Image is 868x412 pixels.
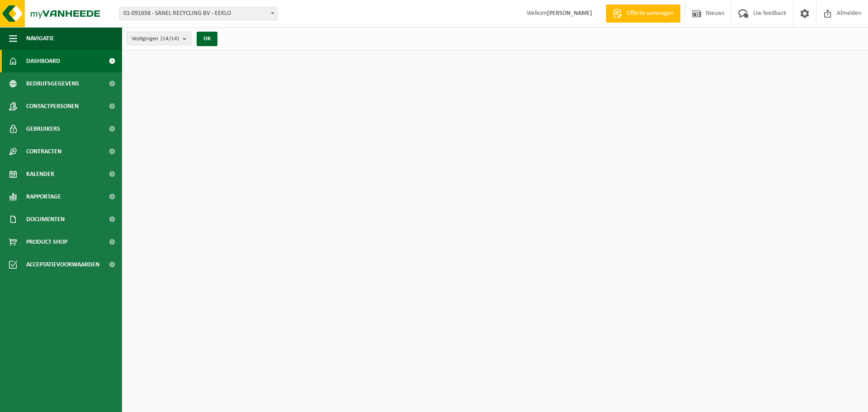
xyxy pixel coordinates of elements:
[26,50,60,72] span: Dashboard
[120,7,277,20] span: 01-091658 - SANEL RECYCLING BV - EEKLO
[26,140,61,163] span: Contracten
[127,32,191,45] button: Vestigingen(14/14)
[197,32,217,46] button: OK
[547,10,592,17] strong: [PERSON_NAME]
[26,208,65,231] span: Documenten
[26,163,54,185] span: Kalender
[26,231,67,253] span: Product Shop
[26,185,61,208] span: Rapportage
[606,5,680,23] a: Offerte aanvragen
[26,95,79,118] span: Contactpersonen
[160,36,179,42] count: (14/14)
[132,32,179,46] span: Vestigingen
[26,253,99,276] span: Acceptatievoorwaarden
[119,7,278,20] span: 01-091658 - SANEL RECYCLING BV - EEKLO
[26,118,60,140] span: Gebruikers
[624,9,676,18] span: Offerte aanvragen
[26,27,54,50] span: Navigatie
[26,72,79,95] span: Bedrijfsgegevens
